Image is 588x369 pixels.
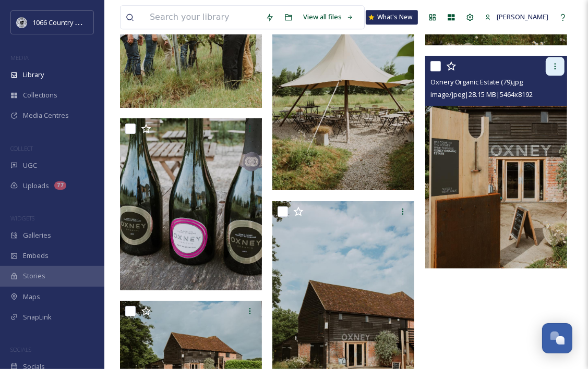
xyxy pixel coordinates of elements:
[23,70,44,80] span: Library
[479,7,554,27] a: [PERSON_NAME]
[10,214,34,222] span: WIDGETS
[23,251,49,261] span: Embeds
[32,17,106,27] span: 1066 Country Marketing
[23,312,52,322] span: SnapLink
[23,161,37,170] span: UGC
[23,292,40,302] span: Maps
[10,144,33,152] span: COLLECT
[23,181,49,191] span: Uploads
[23,230,51,240] span: Galleries
[23,90,57,100] span: Collections
[298,7,359,27] a: View all files
[430,90,533,99] span: image/jpeg | 28.15 MB | 5464 x 8192
[430,77,523,87] span: Oxnery Organic Estate (79).jpg
[10,54,29,62] span: MEDIA
[54,181,66,190] div: 77
[23,271,45,281] span: Stories
[542,323,572,353] button: Open Chat
[120,118,262,290] img: Oxnery Organic Estate (1).jpg
[10,346,31,353] span: SOCIALS
[366,10,418,24] a: What's New
[425,56,567,268] img: Oxnery Organic Estate (79).jpg
[23,110,69,120] span: Media Centres
[497,12,548,21] span: [PERSON_NAME]
[17,17,27,28] img: logo_footerstamp.png
[145,6,260,29] input: Search your library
